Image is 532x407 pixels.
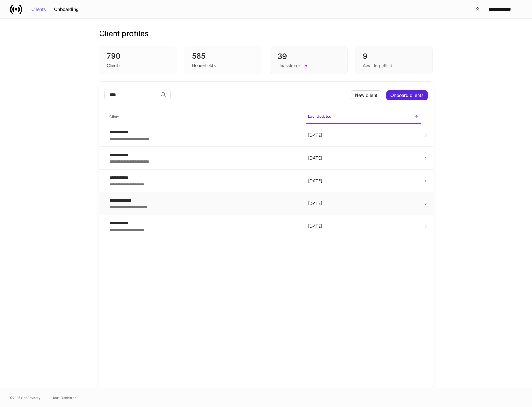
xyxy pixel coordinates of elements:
[27,4,50,14] button: Clients
[355,93,377,98] div: New client
[10,395,40,400] span: © 2025 OneAdvisory
[107,51,170,61] div: 790
[390,93,424,98] div: Onboard clients
[278,51,340,61] div: 39
[308,132,418,138] p: [DATE]
[363,51,425,61] div: 9
[54,7,79,12] div: Onboarding
[53,395,76,400] a: Data Disclaimer
[308,223,418,229] p: [DATE]
[351,90,381,100] button: New client
[31,7,46,12] div: Clients
[278,63,301,69] div: Unassigned
[308,178,418,184] p: [DATE]
[192,51,255,61] div: 585
[107,62,120,69] div: Clients
[308,200,418,207] p: [DATE]
[107,111,301,123] span: Client
[109,114,119,120] h6: Client
[50,4,83,14] button: Onboarding
[306,110,421,124] span: Last Updated
[99,29,149,39] h3: Client profiles
[363,63,392,69] div: Awaiting client
[192,62,216,69] div: Households
[308,113,331,119] h6: Last Updated
[308,155,418,161] p: [DATE]
[355,46,433,74] div: 9Awaiting client
[386,90,428,100] button: Onboard clients
[270,46,348,74] div: 39Unassigned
